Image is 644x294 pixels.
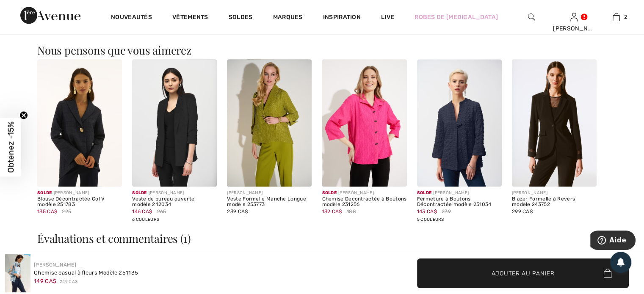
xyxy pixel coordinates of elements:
div: [PERSON_NAME] [322,190,406,196]
span: 225 [62,208,71,215]
div: [PERSON_NAME] [227,190,312,196]
a: Nouveautés [111,14,152,22]
div: [PERSON_NAME] [553,24,594,33]
span: Inspiration [323,14,361,22]
a: Live [381,13,394,22]
img: recherche [528,12,535,22]
span: 146 CA$ [132,209,152,214]
button: Ajouter au panier [417,258,629,288]
img: Veste de bureau ouverte modèle 242034 [132,59,217,186]
span: 249 CA$ [60,279,77,285]
div: Veste Formelle Manche Longue modèle 253773 [227,196,312,208]
span: 299 CA$ [512,209,533,214]
img: Blazer Formelle à Revers modèle 243752 [512,59,597,186]
a: Se connecter [570,13,578,21]
img: Bag.svg [603,269,611,278]
iframe: Ouvre un widget dans lequel vous pouvez trouver plus d’informations [590,231,636,252]
div: Blazer Formelle à Revers modèle 243752 [512,196,597,208]
a: Marques [273,14,303,22]
img: Fermeture à Boutons Décontractée modèle 251034 [417,59,502,186]
a: Robes de [MEDICAL_DATA] [415,13,498,22]
div: Chemise Décontractée à Boutons modèle 231256 [322,196,406,208]
img: Mon panier [613,12,620,22]
span: 135 CA$ [37,209,57,214]
button: Close teaser [19,111,28,119]
span: 149 CA$ [34,278,56,284]
div: [PERSON_NAME] [512,190,597,196]
span: 143 CA$ [417,209,437,214]
span: 2 [624,13,627,21]
div: Fermeture à Boutons Décontractée modèle 251034 [417,196,502,208]
a: [PERSON_NAME] [34,262,76,268]
span: 5 Couleurs [417,217,444,222]
img: Blouse Décontractée Col V modèle 251783 [37,59,122,186]
span: Solde [322,190,337,195]
div: Chemise casual à fleurs Modèle 251135 [34,269,138,277]
span: 265 [157,208,166,215]
div: Veste de bureau ouverte modèle 242034 [132,196,217,208]
span: Obtenez -15% [6,121,16,173]
img: Mes infos [570,12,578,22]
span: Solde [132,190,147,195]
img: Chemise Décontractée à Boutons modèle 231256 [322,59,406,186]
span: 239 [442,208,451,215]
span: 6 Couleurs [132,217,159,222]
div: [PERSON_NAME] [37,190,122,196]
img: Chemise Casual &agrave; Fleurs mod&egrave;le 251135 [5,254,30,292]
span: 188 [347,208,356,215]
h3: Évaluations et commentaires (1) [37,233,607,244]
span: 239 CA$ [227,209,248,214]
a: 2 [595,12,637,22]
span: Solde [37,190,52,195]
div: [PERSON_NAME] [132,190,217,196]
span: Solde [417,190,432,195]
div: [PERSON_NAME] [417,190,502,196]
div: Blouse Décontractée Col V modèle 251783 [37,196,122,208]
a: Soldes [229,14,253,22]
img: 1ère Avenue [20,7,80,24]
h3: Nous pensons que vous aimerez [37,45,607,56]
span: 132 CA$ [322,209,342,214]
a: Vêtements [172,14,208,22]
span: Ajouter au panier [492,269,555,278]
img: Veste Formelle Manche Longue modèle 253773 [227,59,312,186]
